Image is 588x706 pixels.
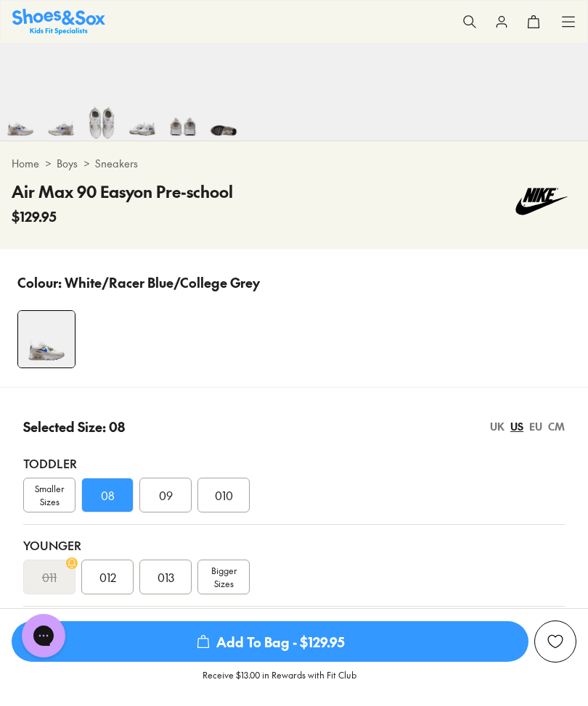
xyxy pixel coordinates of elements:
span: Bigger Sizes [211,564,237,590]
div: Younger [23,536,565,554]
img: 8-533804_1 [163,100,203,141]
p: White/Racer Blue/College Grey [65,273,260,292]
s: 011 [42,568,57,586]
p: Colour: [17,273,62,292]
span: 012 [99,568,116,586]
div: > > [12,156,576,171]
div: US [510,419,523,434]
img: 4-533800_1 [18,311,75,367]
div: CM [548,419,565,434]
h4: Air Max 90 Easyon Pre-school [12,180,233,204]
div: EU [529,419,542,434]
img: SNS_Logo_Responsive.svg [12,9,105,34]
a: Boys [57,156,78,171]
button: Add to Wishlist [534,620,576,663]
span: Smaller Sizes [24,482,75,508]
img: 9-533805_1 [203,100,244,141]
div: UK [490,419,505,434]
img: 5-533801_1 [41,100,81,141]
p: Receive $13.00 in Rewards with Fit Club [203,668,356,694]
div: Toddler [23,454,565,472]
span: 09 [159,486,173,504]
button: Add To Bag - $129.95 [12,620,528,663]
p: Selected Size: 08 [23,417,125,436]
img: 7-533803_1 [122,100,163,141]
span: Add To Bag - $129.95 [12,621,528,662]
span: 08 [101,486,115,504]
iframe: Gorgias live chat messenger [15,609,73,663]
img: Vendor logo [507,180,576,223]
a: Home [12,156,39,171]
a: Shoes & Sox [12,9,105,34]
span: $129.95 [12,207,57,226]
a: Sneakers [95,156,138,171]
span: 010 [215,486,233,504]
span: 013 [158,568,174,586]
img: 6-533802_1 [81,100,122,141]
